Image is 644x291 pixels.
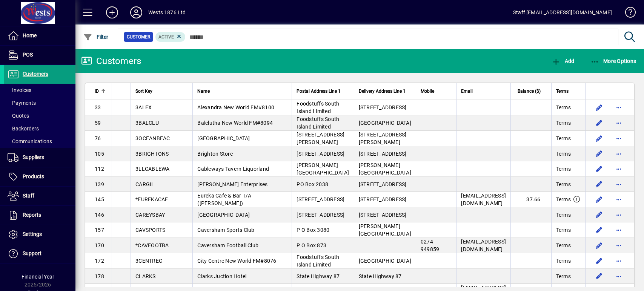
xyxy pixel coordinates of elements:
span: Balance ($) [518,87,541,95]
a: Knowledge Base [619,2,635,26]
a: Reports [4,206,75,225]
button: More options [613,270,625,282]
span: Quotes [8,113,29,119]
span: 170 [95,242,104,248]
span: 3LLCABLEWA [135,166,170,172]
button: Add [100,6,124,19]
span: Add [552,58,574,64]
a: Suppliers [4,148,75,167]
button: More options [613,255,625,267]
span: Terms [556,257,571,265]
span: City Centre New World FM#8076 [197,258,276,264]
span: Terms [556,150,571,158]
span: 76 [95,135,101,141]
button: Edit [593,148,605,160]
span: Terms [556,87,569,95]
span: Invoices [8,87,31,93]
button: Edit [593,239,605,251]
span: Terms [556,165,571,173]
button: More options [613,224,625,236]
span: More Options [590,58,636,64]
button: More options [613,148,625,160]
span: 33 [95,104,101,110]
button: More options [613,178,625,190]
span: [PERSON_NAME][GEOGRAPHIC_DATA] [297,162,349,176]
span: Customer [127,33,150,41]
a: Communications [4,135,75,148]
div: Email [461,87,506,95]
span: [STREET_ADDRESS] [359,104,407,110]
span: Foodstuffs South Island Limited [297,116,339,130]
span: [GEOGRAPHIC_DATA] [197,135,250,141]
span: 0274 949859 [421,239,440,252]
span: Eureka Cafe & Bar T/A ([PERSON_NAME]) [197,193,251,206]
span: Home [23,32,37,38]
span: CARGIL [135,181,155,187]
button: Edit [593,178,605,190]
div: Balance ($) [515,87,547,95]
span: Sort Key [135,87,152,95]
button: Edit [593,255,605,267]
div: Staff [EMAIL_ADDRESS][DOMAIN_NAME] [513,6,612,18]
span: [STREET_ADDRESS] [359,196,407,202]
span: Products [23,173,44,179]
span: Terms [556,242,571,249]
span: [STREET_ADDRESS] [297,151,344,157]
button: Edit [593,224,605,236]
span: Terms [556,181,571,188]
span: Alexandra New World FM#8100 [197,104,274,110]
button: Filter [81,30,111,44]
span: [STREET_ADDRESS] [359,151,407,157]
span: Terms [556,273,571,280]
button: More Options [589,54,638,68]
a: Support [4,244,75,263]
button: More options [613,101,625,113]
td: 37.66 [510,192,551,207]
span: Terms [556,226,571,234]
button: Edit [593,163,605,175]
a: Quotes [4,109,75,122]
span: [STREET_ADDRESS][PERSON_NAME] [359,132,407,145]
span: CAREYSBAY [135,212,165,218]
a: Home [4,26,75,45]
span: 3BALCLU [135,120,159,126]
span: [PERSON_NAME][GEOGRAPHIC_DATA] [359,162,411,176]
button: More options [613,239,625,251]
button: More options [613,163,625,175]
span: Reports [23,212,41,218]
button: More options [613,132,625,144]
span: Cableways Tavern Liquorland [197,166,269,172]
span: [PERSON_NAME][GEOGRAPHIC_DATA] [359,223,411,237]
span: [GEOGRAPHIC_DATA] [359,120,411,126]
span: [GEOGRAPHIC_DATA] [197,212,250,218]
button: Profile [124,6,148,19]
span: Financial Year [22,274,54,280]
span: [STREET_ADDRESS] [297,196,344,202]
span: P O Box 3080 [297,227,329,233]
span: 172 [95,258,104,264]
span: Suppliers [23,154,44,160]
span: Name [197,87,210,95]
span: 112 [95,166,104,172]
span: [GEOGRAPHIC_DATA] [359,258,411,264]
div: Wests 1876 Ltd [148,6,186,18]
button: More options [613,209,625,221]
span: Brighton Store [197,151,233,157]
button: Edit [593,193,605,205]
span: 3OCEANBEAC [135,135,170,141]
div: Customers [81,55,141,67]
button: More options [613,193,625,205]
span: Caversham Sports Club [197,227,254,233]
span: Settings [23,231,42,237]
span: Customers [23,71,48,77]
span: Delivery Address Line 1 [359,87,406,95]
span: Mobile [421,87,434,95]
span: 3ALEX [135,104,152,110]
span: Terms [556,119,571,127]
span: 139 [95,181,104,187]
span: Caversham Football Club [197,242,258,248]
button: More options [613,117,625,129]
a: Invoices [4,84,75,96]
span: Communications [8,138,52,144]
span: 3CENTREC [135,258,162,264]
